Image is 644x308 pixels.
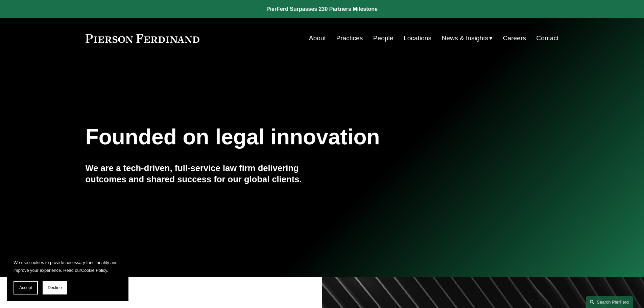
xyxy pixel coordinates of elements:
[86,125,480,149] h1: Founded on legal innovation
[14,281,38,294] button: Accept
[503,32,526,45] a: Careers
[7,252,128,301] section: Cookie banner
[442,32,488,44] span: News & Insights
[43,281,67,294] button: Decline
[81,268,107,273] a: Cookie Policy
[48,285,62,290] span: Decline
[86,163,322,185] h4: We are a tech-driven, full-service law firm delivering outcomes and shared success for our global...
[309,32,326,45] a: About
[336,32,363,45] a: Practices
[536,32,558,45] a: Contact
[373,32,393,45] a: People
[586,296,633,308] a: Search this site
[14,259,122,274] p: We use cookies to provide necessary functionality and improve your experience. Read our .
[404,32,431,45] a: Locations
[19,285,32,290] span: Accept
[442,32,493,45] a: folder dropdown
